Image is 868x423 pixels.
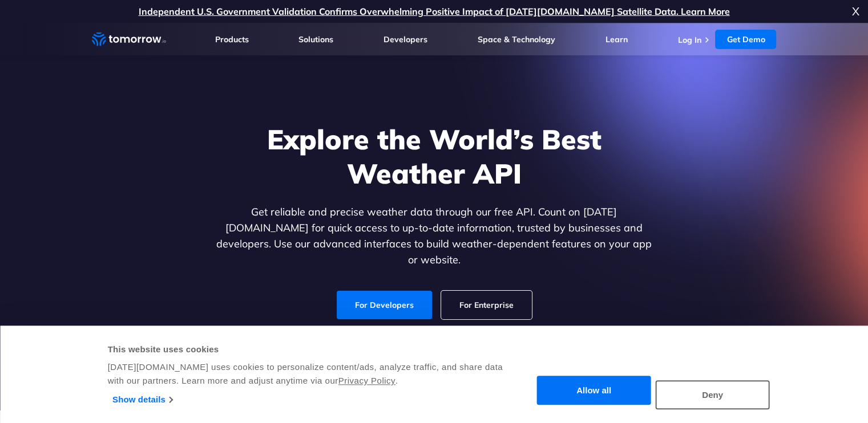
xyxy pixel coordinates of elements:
a: For Developers [337,291,432,319]
a: Home link [92,31,166,48]
a: Privacy Policy [338,376,395,385]
p: Get reliable and precise weather data through our free API. Count on [DATE][DOMAIN_NAME] for quic... [214,204,655,268]
a: Solutions [298,34,333,44]
a: Independent U.S. Government Validation Confirms Overwhelming Positive Impact of [DATE][DOMAIN_NAM... [139,6,730,17]
button: Deny [656,380,770,409]
a: Get Demo [715,30,776,49]
a: Products [215,34,249,44]
a: Developers [383,34,427,44]
button: Allow all [537,376,651,405]
div: This website uses cookies [108,343,504,356]
div: [DATE][DOMAIN_NAME] uses cookies to personalize content/ads, analyze traffic, and share data with... [108,360,504,388]
h1: Explore the World’s Best Weather API [214,122,655,190]
a: Space & Technology [478,34,555,44]
a: Show details [112,391,172,408]
a: Log In [677,35,701,45]
a: For Enterprise [441,291,532,319]
a: Learn [605,34,628,44]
